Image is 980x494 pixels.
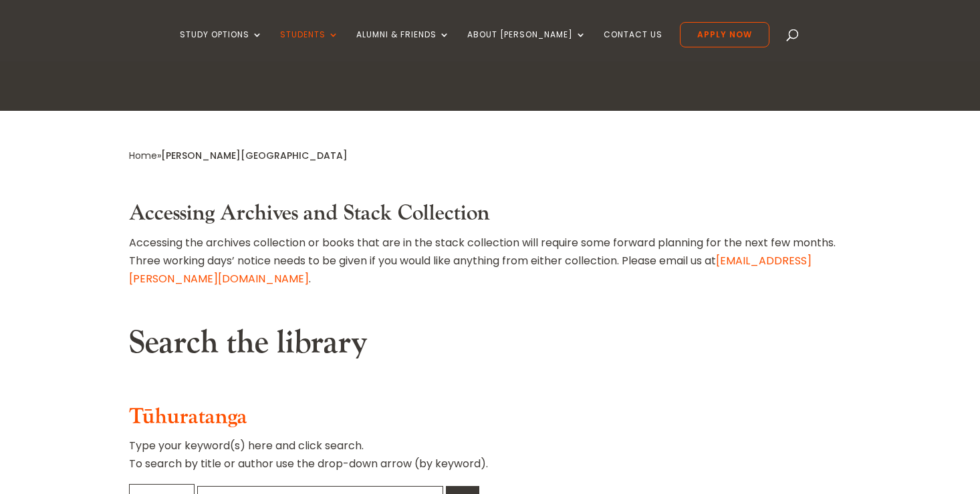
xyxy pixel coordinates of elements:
a: Home [129,149,157,162]
a: Contact Us [604,30,662,61]
a: About [PERSON_NAME] [467,30,586,61]
span: [PERSON_NAME][GEOGRAPHIC_DATA] [161,149,348,162]
a: Students [280,30,339,61]
a: Apply Now [680,22,769,47]
a: Alumni & Friends [356,30,450,61]
p: Type your keyword(s) here and click search. To search by title or author use the drop-down arrow ... [129,437,851,483]
a: Study Options [180,30,263,61]
h3: Tūhuratanga [129,405,851,437]
h3: Accessing Archives and Stack Collection [129,201,851,233]
p: Accessing the archives collection or books that are in the stack collection will require some for... [129,234,851,288]
span: » [129,149,348,162]
h2: Search the library [129,324,851,369]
